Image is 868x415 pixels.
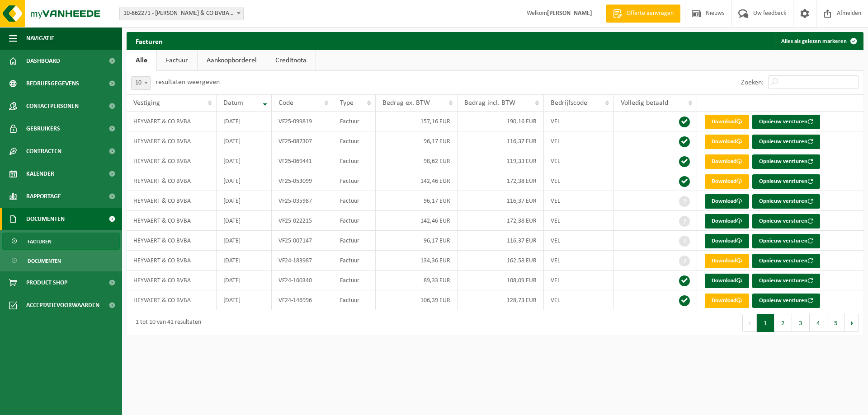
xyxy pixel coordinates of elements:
button: 3 [792,314,810,332]
td: 162,58 EUR [458,251,544,270]
span: Type [340,99,354,107]
td: VEL [544,171,613,191]
span: Datum [223,99,243,107]
td: Factuur [333,151,376,171]
span: Bedrag incl. BTW [464,99,515,107]
a: Download [705,214,749,228]
td: VF25-053099 [272,171,333,191]
span: 10 [131,76,151,90]
button: Opnieuw versturen [752,154,820,169]
td: HEYVAERT & CO BVBA [127,290,217,310]
td: [DATE] [217,112,272,131]
td: VF25-007147 [272,231,333,251]
td: Factuur [333,270,376,290]
button: Opnieuw versturen [752,274,820,288]
span: Product Shop [26,271,67,294]
td: 119,33 EUR [458,151,544,171]
td: VEL [544,211,613,231]
span: Navigatie [26,27,54,50]
span: 10 [132,77,151,89]
td: HEYVAERT & CO BVBA [127,131,217,151]
a: Download [705,274,749,288]
span: Bedrijfsgegevens [26,72,79,95]
strong: [PERSON_NAME] [547,10,592,17]
td: Factuur [333,251,376,270]
td: VF24-146996 [272,290,333,310]
td: HEYVAERT & CO BVBA [127,151,217,171]
a: Download [705,234,749,248]
td: [DATE] [217,211,272,231]
td: VF25-087307 [272,131,333,151]
span: Contactpersonen [26,95,79,117]
a: Download [705,194,749,209]
span: Volledig betaald [621,99,668,107]
button: Next [845,314,859,332]
td: VF25-099819 [272,112,333,131]
td: Factuur [333,112,376,131]
td: Factuur [333,211,376,231]
span: Bedrijfscode [551,99,587,107]
td: 96,17 EUR [376,231,458,251]
button: 1 [757,314,774,332]
h2: Facturen [127,32,172,50]
td: 172,38 EUR [458,171,544,191]
td: VEL [544,231,613,251]
span: Offerte aanvragen [624,9,676,18]
td: HEYVAERT & CO BVBA [127,112,217,131]
td: 116,37 EUR [458,231,544,251]
span: Gebruikers [26,117,60,140]
span: Vestiging [133,99,160,107]
td: [DATE] [217,131,272,151]
td: 172,38 EUR [458,211,544,231]
td: [DATE] [217,191,272,211]
td: 190,16 EUR [458,112,544,131]
td: 116,37 EUR [458,131,544,151]
td: VEL [544,290,613,310]
td: VEL [544,270,613,290]
td: [DATE] [217,290,272,310]
td: [DATE] [217,231,272,251]
td: VF25-022215 [272,211,333,231]
td: 157,16 EUR [376,112,458,131]
td: HEYVAERT & CO BVBA [127,251,217,270]
span: Documenten [26,208,65,230]
button: Alles als gelezen markeren [774,32,863,50]
td: HEYVAERT & CO BVBA [127,191,217,211]
td: 98,62 EUR [376,151,458,171]
a: Alle [127,50,156,71]
button: Opnieuw versturen [752,174,820,189]
button: Opnieuw versturen [752,294,820,308]
span: 10-862271 - HEYVAERT & CO BVBA - ASSE [120,7,243,20]
td: HEYVAERT & CO BVBA [127,211,217,231]
td: 116,37 EUR [458,191,544,211]
button: Opnieuw versturen [752,254,820,268]
td: HEYVAERT & CO BVBA [127,171,217,191]
td: Factuur [333,171,376,191]
button: Opnieuw versturen [752,115,820,129]
td: Factuur [333,231,376,251]
a: Factuur [157,50,197,71]
button: 4 [810,314,827,332]
span: Facturen [28,233,52,250]
button: 2 [774,314,792,332]
button: Opnieuw versturen [752,135,820,149]
td: [DATE] [217,151,272,171]
td: 142,46 EUR [376,171,458,191]
button: Opnieuw versturen [752,234,820,248]
a: Download [705,254,749,268]
label: Zoeken: [741,79,764,86]
td: [DATE] [217,171,272,191]
td: VF25-035987 [272,191,333,211]
td: VEL [544,191,613,211]
td: VEL [544,151,613,171]
a: Aankoopborderel [198,50,266,71]
td: 108,09 EUR [458,270,544,290]
td: 89,33 EUR [376,270,458,290]
button: Opnieuw versturen [752,214,820,228]
a: Creditnota [266,50,316,71]
a: Download [705,154,749,169]
button: 5 [827,314,845,332]
td: HEYVAERT & CO BVBA [127,231,217,251]
a: Download [705,174,749,189]
td: VF24-183987 [272,251,333,270]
